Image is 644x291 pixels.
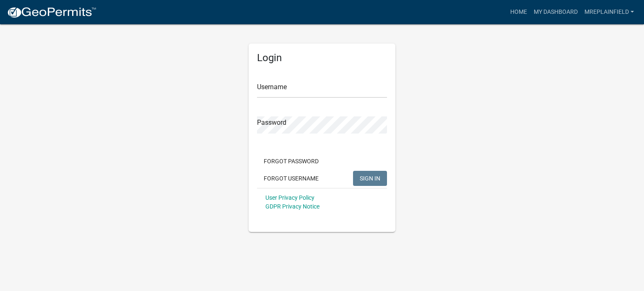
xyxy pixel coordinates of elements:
a: GDPR Privacy Notice [265,203,319,210]
a: Home [507,4,530,20]
button: Forgot Username [257,171,325,186]
button: Forgot Password [257,154,325,169]
button: SIGN IN [353,171,387,186]
a: My Dashboard [530,4,581,20]
a: MREPlainfield [581,4,637,20]
a: User Privacy Policy [265,194,314,201]
span: SIGN IN [360,175,380,181]
h5: Login [257,52,387,64]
